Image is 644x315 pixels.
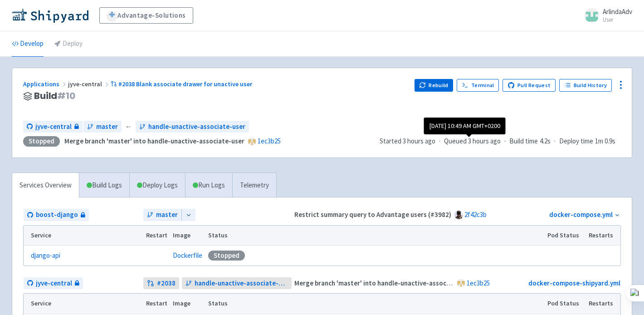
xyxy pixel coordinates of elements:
[54,31,83,57] a: Deploy
[12,8,88,23] img: Shipyard logo
[96,122,118,132] span: master
[143,209,181,221] a: master
[143,277,179,290] a: #2038
[603,7,632,16] span: ArlindaAdv
[586,226,620,246] th: Restarts
[509,136,538,147] span: Build time
[415,79,454,92] button: Rebuild
[136,121,249,133] a: handle-unactive-associate-user
[36,210,78,220] span: boost-django
[545,226,586,246] th: Pod Status
[380,136,621,147] div: · · ·
[258,137,281,145] a: 1ec3b25
[294,279,474,287] strong: Merge branch 'master' into handle-unactive-associate-user
[503,79,556,92] a: Pull Request
[125,122,132,132] span: ←
[467,279,490,287] a: 1ec3b25
[205,226,545,246] th: Status
[380,137,435,145] span: Started
[129,173,185,198] a: Deploy Logs
[34,91,75,101] span: Build
[157,278,176,289] strong: # 2038
[232,173,276,198] a: Telemetry
[464,210,487,219] a: 2f42c3b
[545,294,586,314] th: Pod Status
[403,137,435,145] time: 3 hours ago
[540,136,551,147] span: 4.2s
[12,173,79,198] a: Services Overview
[173,251,202,260] a: Dockerfile
[205,294,545,314] th: Status
[24,294,143,314] th: Service
[111,80,254,88] a: #2038 Blank associate drawer for unactive user
[143,226,170,246] th: Restart
[79,173,129,198] a: Build Logs
[185,173,232,198] a: Run Logs
[528,279,620,287] a: docker-compose-shipyard.yml
[31,251,60,261] a: django-api
[457,79,499,92] a: Terminal
[24,209,89,221] a: boost-django
[294,210,451,219] strong: Restrict summary query to Advantage users (#3982)
[12,31,44,57] a: Develop
[23,121,83,133] a: jyve-central
[170,294,205,314] th: Image
[195,278,288,289] span: handle-unactive-associate-user
[143,294,170,314] th: Restart
[83,121,122,133] a: master
[64,137,244,145] strong: Merge branch 'master' into handle-unactive-associate-user
[36,278,72,289] span: jyve-central
[603,17,632,23] small: User
[24,226,143,246] th: Service
[170,226,205,246] th: Image
[35,122,72,132] span: jyve-central
[148,122,245,132] span: handle-unactive-associate-user
[586,294,620,314] th: Restarts
[68,80,111,88] span: jyve-central
[549,210,613,219] a: docker-compose.yml
[182,277,292,290] a: handle-unactive-associate-user
[24,277,83,290] a: jyve-central
[57,89,75,102] span: # 10
[444,137,501,145] span: Queued
[156,210,178,220] span: master
[559,79,612,92] a: Build History
[595,136,615,147] span: 1m 0.9s
[23,136,60,147] div: Stopped
[208,251,245,261] div: Stopped
[559,136,593,147] span: Deploy time
[23,80,68,88] a: Applications
[579,8,632,23] a: ArlindaAdv User
[468,137,501,145] time: 3 hours ago
[99,7,193,24] a: Advantage-Solutions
